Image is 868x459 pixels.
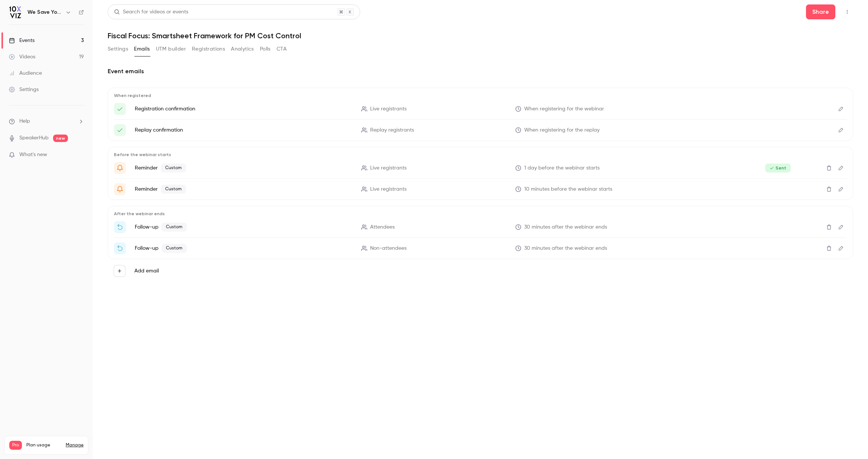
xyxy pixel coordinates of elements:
[161,164,186,172] span: Custom
[135,185,352,194] p: Reminder
[114,8,188,16] div: Search for videos or events
[75,152,84,158] iframe: Noticeable Trigger
[9,441,22,450] span: Pro
[823,183,835,195] button: Delete
[19,134,49,142] a: SpeakerHub
[135,164,352,172] p: Reminder
[524,105,604,113] span: When registering for the webinar
[161,244,187,253] span: Custom
[66,442,84,448] a: Manage
[524,245,607,252] span: 30 minutes after the webinar ends
[823,162,835,174] button: Delete
[370,245,407,252] span: Non-attendees
[370,185,407,193] span: Live registrants
[135,223,352,232] p: Follow-up
[114,162,847,174] li: Happening tomorrow: Smartsheet Architecture for PM Cost Control
[9,53,35,61] div: Videos
[806,4,835,19] button: Share
[823,242,835,254] button: Delete
[370,126,414,134] span: Replay registrants
[231,43,254,55] button: Analytics
[108,67,853,76] h2: Event emails
[835,124,847,136] button: Edit
[53,135,68,142] span: new
[765,164,791,172] span: Sent
[9,117,84,125] li: help-dropdown-opener
[19,151,47,159] span: What's new
[260,43,271,55] button: Polls
[161,185,186,194] span: Custom
[114,93,847,98] p: When registered
[108,31,853,40] h1: Fiscal Focus: Smartsheet Framework for PM Cost Control
[9,37,35,44] div: Events
[823,221,835,233] button: Delete
[108,43,128,55] button: Settings
[9,70,42,77] div: Audience
[277,43,287,55] button: CTA
[835,162,847,174] button: Edit
[835,221,847,233] button: Edit
[9,6,21,18] img: We Save You Time!
[69,451,73,455] span: 19
[134,43,150,55] button: Emails
[370,223,395,231] span: Attendees
[114,124,847,136] li: Here's your access link to {{ event_name }}!
[27,9,62,16] h6: We Save You Time!
[835,183,847,195] button: Edit
[114,103,847,115] li: Here's your access link to {{ event_name }}!
[192,43,225,55] button: Registrations
[370,164,407,172] span: Live registrants
[69,450,84,456] p: / 150
[114,152,847,158] p: Before the webinar starts
[19,117,30,125] span: Help
[135,105,352,113] p: Registration confirmation
[524,223,607,231] span: 30 minutes after the webinar ends
[156,43,186,55] button: UTM builder
[161,223,187,232] span: Custom
[135,126,352,134] p: Replay confirmation
[114,183,847,195] li: 10 minutes! Get ready for PM Cost Control in Smartsheet 📊&nbsp;
[9,86,39,93] div: Settings
[134,267,159,275] label: Add email
[370,105,407,113] span: Live registrants
[524,126,600,134] span: When registering for the replay
[114,221,847,233] li: You joined us — now replay those highlights!
[114,242,847,254] li: Couldn’t make it? Watch the {{ event_name }} replay!&nbsp;
[524,164,600,172] span: 1 day before the webinar starts
[835,103,847,115] button: Edit
[835,242,847,254] button: Edit
[26,442,61,448] span: Plan usage
[9,450,23,456] p: Videos
[524,185,612,193] span: 10 minutes before the webinar starts
[114,211,847,217] p: After the webinar ends
[135,244,352,253] p: Follow-up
